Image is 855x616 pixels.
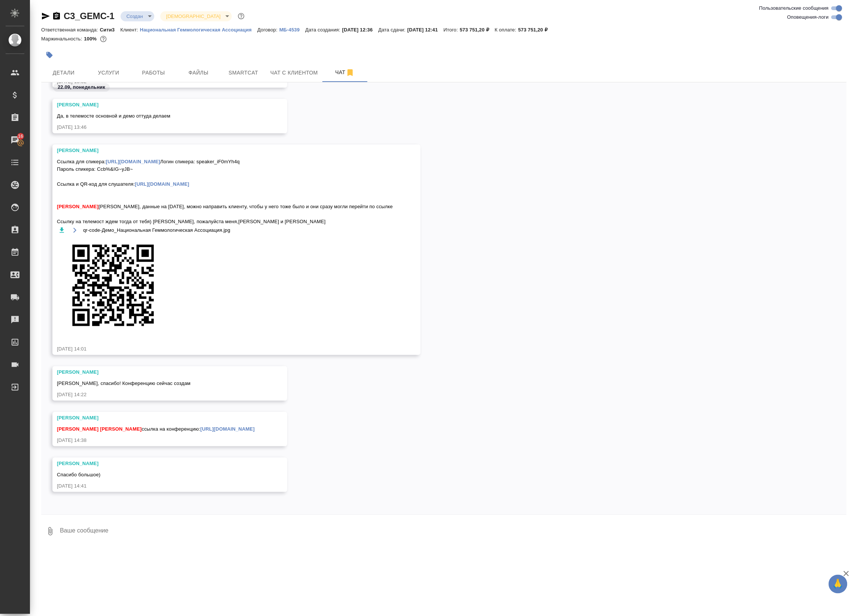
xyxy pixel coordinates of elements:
a: МБ-4539 [279,26,305,33]
div: [PERSON_NAME] [57,147,394,154]
p: Договор: [257,27,279,33]
span: [PERSON_NAME] [57,426,98,432]
p: 573 751,20 ₽ [460,27,495,33]
p: Итого: [443,27,460,33]
p: 22.09, понедельник [58,84,105,91]
p: Национальная Геммологическая Ассоциация [140,27,258,33]
span: Спасибо большое) [57,472,100,477]
button: Открыть на драйве [70,225,79,235]
span: Чат [327,68,363,77]
button: Скопировать ссылку [52,12,61,21]
span: Чат с клиентом [270,68,318,78]
a: [URL][DOMAIN_NAME] [106,159,160,164]
a: [URL][DOMAIN_NAME] [135,181,189,187]
button: Скопировать ссылку для ЯМессенджера [41,12,50,21]
p: Ответственная команда: [41,27,100,33]
span: Работы [136,68,172,78]
span: Ссылка для спикера: Логин спикера: speaker_iF0mYh4q Пароль спикера: Ccb%&IG~yJB~ Ссылка и QR-код ... [57,158,394,225]
button: [DEMOGRAPHIC_DATA] [164,13,223,19]
a: [URL][DOMAIN_NAME] [200,426,255,432]
span: Услуги [91,68,127,78]
p: [DATE] 12:36 [342,27,379,33]
div: [PERSON_NAME] [57,368,261,376]
div: [PERSON_NAME] [57,414,261,422]
p: МБ-4539 [279,27,305,33]
div: [DATE] 14:01 [57,345,394,353]
p: Клиент: [120,27,140,33]
div: [PERSON_NAME] [57,101,261,109]
span: Оповещения-логи [787,13,829,21]
a: Национальная Геммологическая Ассоциация [140,26,258,33]
p: Дата создания: [305,27,342,33]
button: Создан [124,13,145,19]
p: К оплате: [495,27,518,33]
img: qr-code-Демо_Национальная Геммологическая Ассоциация.jpg [57,239,169,332]
span: Да, в телемосте основной и демо оттуда делаем [57,113,170,119]
span: [PERSON_NAME] [57,204,98,209]
button: Добавить тэг [41,47,58,63]
div: Создан [121,11,154,21]
button: Скачать [57,225,66,235]
span: qr-code-Демо_Национальная Геммологическая Ассоциация.jpg [83,227,230,234]
span: Пользовательские сообщения [759,4,829,12]
p: Сити3 [100,27,121,33]
span: Файлы [181,68,216,78]
span: Smartcat [225,68,261,78]
a: 16 [2,131,28,149]
p: 100% [84,36,98,42]
button: 🙏 [829,575,848,594]
div: [DATE] 13:46 [57,124,261,131]
button: Доп статусы указывают на важность/срочность заказа [236,11,246,21]
div: [DATE] 14:38 [57,437,261,444]
p: Дата сдачи: [378,27,407,33]
span: 🙏 [832,576,845,592]
a: C3_GEMC-1 [64,11,115,21]
span: ссылка на конференцию: [57,426,255,432]
span: Детали [46,68,82,78]
div: [PERSON_NAME] [57,460,261,467]
span: 16 [13,133,28,140]
div: [DATE] 14:22 [57,391,261,398]
p: [DATE] 12:41 [407,27,444,33]
span: [PERSON_NAME] [100,426,142,432]
svg: Отписаться [346,68,355,77]
div: Создан [160,11,232,21]
span: [PERSON_NAME], спасибо! Конференцию сейчас создам [57,380,191,386]
div: [DATE] 14:41 [57,482,261,490]
p: 573 751,20 ₽ [518,27,553,33]
p: Маржинальность: [41,36,84,42]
